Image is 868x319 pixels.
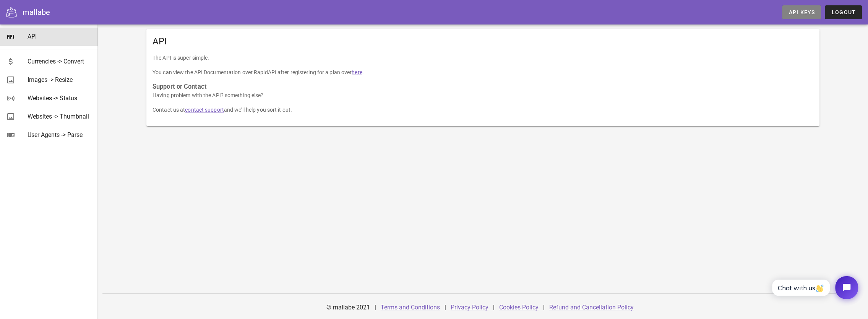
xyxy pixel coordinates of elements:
[493,298,495,317] div: |
[28,94,92,102] div: Websites -> Status
[499,304,539,311] a: Cookies Policy
[153,54,813,62] p: The API is super simple.
[23,7,50,18] div: mallabe
[788,9,815,15] span: API Keys
[445,298,446,317] div: |
[782,5,821,19] a: API Keys
[831,9,856,15] span: Logout
[352,69,362,75] a: here
[153,68,813,76] p: You can view the API Documentation over RapidAPI after registering for a plan over .
[322,298,375,317] div: © mallabe 2021
[451,304,488,311] a: Privacy Policy
[153,91,813,99] p: Having problem with the API? something else?
[153,106,813,114] p: Contact us at and we’ll help you sort it out.
[146,29,819,54] div: API
[381,304,440,311] a: Terms and Conditions
[825,5,862,19] button: Logout
[549,304,634,311] a: Refund and Cancellation Policy
[28,131,92,138] div: User Agents -> Parse
[764,270,865,306] iframe: Tidio Chat
[543,298,545,317] div: |
[28,58,92,65] div: Currencies -> Convert
[28,33,92,40] div: API
[28,76,92,83] div: Images -> Resize
[375,298,376,317] div: |
[185,107,224,113] a: contact support
[28,113,92,120] div: Websites -> Thumbnail
[153,83,813,91] h3: Support or Contact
